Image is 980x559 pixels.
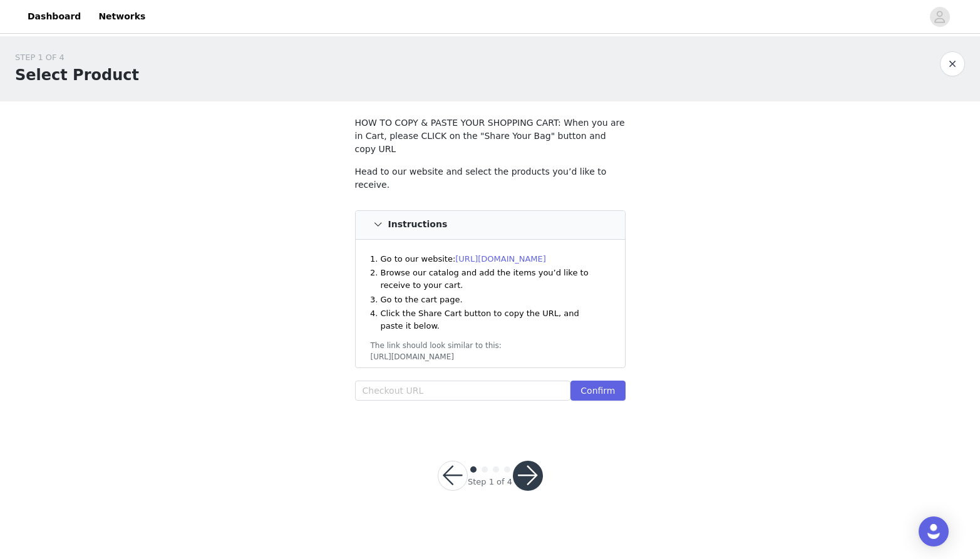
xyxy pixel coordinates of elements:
[934,7,946,27] div: avatar
[355,165,626,192] p: Head to our website and select the products you’d like to receive.
[381,253,604,265] li: Go to our website:
[919,516,949,546] div: Open Intercom Messenger
[371,351,610,362] div: [URL][DOMAIN_NAME]
[15,51,139,64] div: STEP 1 OF 4
[570,381,625,401] button: Confirm
[468,476,512,488] div: Step 1 of 4
[91,3,153,31] a: Networks
[381,267,604,291] li: Browse our catalog and add the items you’d like to receive to your cart.
[371,340,610,351] div: The link should look similar to this:
[381,294,604,306] li: Go to the cart page.
[20,3,88,31] a: Dashboard
[388,220,448,230] h4: Instructions
[355,116,626,156] p: HOW TO COPY & PASTE YOUR SHOPPING CART: When you are in Cart, please CLICK on the "Share Your Bag...
[455,254,546,264] a: [URL][DOMAIN_NAME]
[15,64,139,86] h1: Select Product
[355,381,571,401] input: Checkout URL
[381,307,604,332] li: Click the Share Cart button to copy the URL, and paste it below.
